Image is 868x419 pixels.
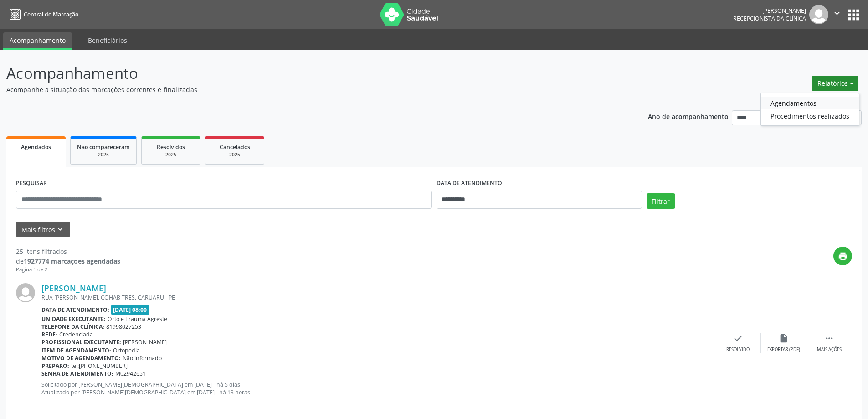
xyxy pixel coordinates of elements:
[77,151,130,158] div: 2025
[41,347,111,354] b: Item de agendamento:
[41,381,715,396] p: Solicitado por [PERSON_NAME][DEMOGRAPHIC_DATA] em [DATE] - há 5 dias Atualizado por [PERSON_NAME]...
[3,32,72,50] a: Acompanhamento
[761,109,859,122] a: Procedimentos realizados
[41,338,121,346] b: Profissional executante:
[59,331,93,338] span: Credenciada
[41,283,106,293] a: [PERSON_NAME]
[220,143,250,151] span: Cancelados
[812,76,858,91] button: Relatórios
[817,347,842,353] div: Mais ações
[16,266,120,274] div: Página 1 de 2
[111,305,149,315] span: [DATE] 08:00
[779,333,789,343] i: insert_drive_file
[41,362,69,370] b: Preparo:
[648,110,729,122] p: Ano de acompanhamento
[647,193,675,209] button: Filtrar
[761,97,859,109] a: Agendamentos
[16,283,35,302] img: img
[123,354,162,362] span: Não informado
[809,5,828,24] img: img
[437,176,502,191] label: DATA DE ATENDIMENTO
[767,347,800,353] div: Exportar (PDF)
[24,10,78,18] span: Central de Marcação
[824,333,834,343] i: 
[726,347,750,353] div: Resolvido
[41,323,104,331] b: Telefone da clínica:
[24,257,120,265] strong: 1927774 marcações agendadas
[16,256,120,266] div: de
[106,323,141,331] span: 81998027253
[123,338,167,346] span: [PERSON_NAME]
[41,354,121,362] b: Motivo de agendamento:
[846,7,862,23] button: apps
[733,333,743,343] i: check
[733,15,806,22] span: Recepcionista da clínica
[71,362,128,370] span: tel:[PHONE_NUMBER]
[108,315,167,323] span: Orto e Trauma Agreste
[113,347,140,354] span: Ortopedia
[41,331,57,338] b: Rede:
[21,143,51,151] span: Agendados
[6,85,605,94] p: Acompanhe a situação das marcações correntes e finalizadas
[760,93,859,126] ul: Relatórios
[6,62,605,85] p: Acompanhamento
[16,222,70,238] button: Mais filtroskeyboard_arrow_down
[828,5,846,24] button: 
[16,247,120,256] div: 25 itens filtrados
[833,247,852,265] button: print
[6,7,78,22] a: Central de Marcação
[41,306,109,314] b: Data de atendimento:
[41,315,106,323] b: Unidade executante:
[82,32,134,48] a: Beneficiários
[832,8,842,18] i: 
[55,224,65,234] i: keyboard_arrow_down
[157,143,185,151] span: Resolvidos
[41,370,113,378] b: Senha de atendimento:
[16,176,47,191] label: PESQUISAR
[212,151,257,158] div: 2025
[115,370,146,378] span: M02942651
[838,251,848,261] i: print
[733,7,806,15] div: [PERSON_NAME]
[148,151,194,158] div: 2025
[77,143,130,151] span: Não compareceram
[41,294,715,301] div: RUA [PERSON_NAME], COHAB TRES, CARUARU - PE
